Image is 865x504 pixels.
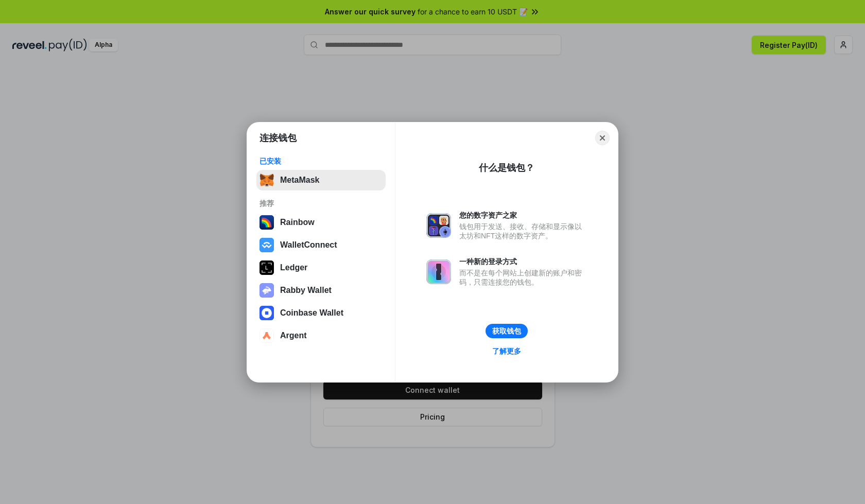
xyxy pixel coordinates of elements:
[280,176,319,185] div: MetaMask
[280,286,332,295] div: Rabby Wallet
[256,280,386,301] button: Rabby Wallet
[459,268,587,287] div: 而不是在每个网站上创建新的账户和密码，只需连接您的钱包。
[486,324,528,338] button: 获取钱包
[256,303,386,323] button: Coinbase Wallet
[259,260,274,275] img: svg+xml,%3Csvg%20xmlns%3D%22http%3A%2F%2Fwww.w3.org%2F2000%2Fsvg%22%20width%3D%2228%22%20height%3...
[492,326,521,336] div: 获取钱包
[595,131,610,145] button: Close
[256,325,386,346] button: Argent
[256,170,386,190] button: MetaMask
[479,162,534,174] div: 什么是钱包？
[256,212,386,233] button: Rainbow
[259,306,274,320] img: svg+xml,%3Csvg%20width%3D%2228%22%20height%3D%2228%22%20viewBox%3D%220%200%2028%2028%22%20fill%3D...
[259,328,274,343] img: svg+xml,%3Csvg%20width%3D%2228%22%20height%3D%2228%22%20viewBox%3D%220%200%2028%2028%22%20fill%3D...
[259,132,297,144] h1: 连接钱包
[492,346,521,356] div: 了解更多
[459,257,587,266] div: 一种新的登录方式
[259,173,274,187] img: svg+xml,%3Csvg%20fill%3D%22none%22%20height%3D%2233%22%20viewBox%3D%220%200%2035%2033%22%20width%...
[426,259,451,284] img: svg+xml,%3Csvg%20xmlns%3D%22http%3A%2F%2Fwww.w3.org%2F2000%2Fsvg%22%20fill%3D%22none%22%20viewBox...
[259,283,274,298] img: svg+xml,%3Csvg%20xmlns%3D%22http%3A%2F%2Fwww.w3.org%2F2000%2Fsvg%22%20fill%3D%22none%22%20viewBox...
[280,331,307,340] div: Argent
[459,222,587,240] div: 钱包用于发送、接收、存储和显示像以太坊和NFT这样的数字资产。
[259,215,274,230] img: svg+xml,%3Csvg%20width%3D%22120%22%20height%3D%22120%22%20viewBox%3D%220%200%20120%20120%22%20fil...
[280,240,337,250] div: WalletConnect
[459,211,587,220] div: 您的数字资产之家
[259,238,274,252] img: svg+xml,%3Csvg%20width%3D%2228%22%20height%3D%2228%22%20viewBox%3D%220%200%2028%2028%22%20fill%3D...
[280,263,307,272] div: Ledger
[256,257,386,278] button: Ledger
[426,213,451,238] img: svg+xml,%3Csvg%20xmlns%3D%22http%3A%2F%2Fwww.w3.org%2F2000%2Fsvg%22%20fill%3D%22none%22%20viewBox...
[259,157,383,166] div: 已安装
[259,199,383,208] div: 推荐
[256,235,386,255] button: WalletConnect
[280,218,315,227] div: Rainbow
[280,308,343,318] div: Coinbase Wallet
[486,344,527,358] a: 了解更多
